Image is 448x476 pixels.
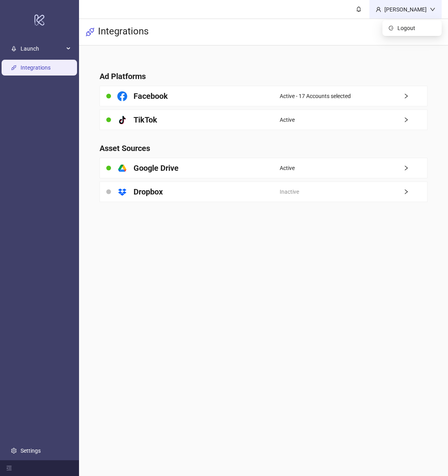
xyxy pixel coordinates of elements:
[280,115,295,124] span: Active
[100,181,427,202] a: DropboxInactiveright
[100,143,427,154] h4: Asset Sources
[403,93,427,99] span: right
[397,24,435,32] span: Logout
[376,7,381,12] span: user
[98,25,149,39] h3: Integrations
[381,5,430,14] div: [PERSON_NAME]
[403,165,427,171] span: right
[100,110,427,130] a: TikTokActiveright
[6,465,12,471] span: menu-fold
[100,158,427,178] a: Google DriveActiveright
[403,117,427,123] span: right
[403,189,427,195] span: right
[134,186,163,197] h4: Dropbox
[21,64,51,71] a: Integrations
[100,86,427,106] a: FacebookActive - 17 Accounts selectedright
[100,71,427,82] h4: Ad Platforms
[356,6,361,12] span: bell
[280,187,299,196] span: Inactive
[280,92,351,100] span: Active - 17 Accounts selected
[430,7,435,12] span: down
[21,41,64,57] span: Launch
[21,448,41,454] a: Settings
[85,27,95,37] span: api
[134,114,157,125] h4: TikTok
[280,164,295,172] span: Active
[134,162,179,174] h4: Google Drive
[11,46,17,51] span: rocket
[389,26,394,30] span: logout
[134,91,168,102] h4: Facebook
